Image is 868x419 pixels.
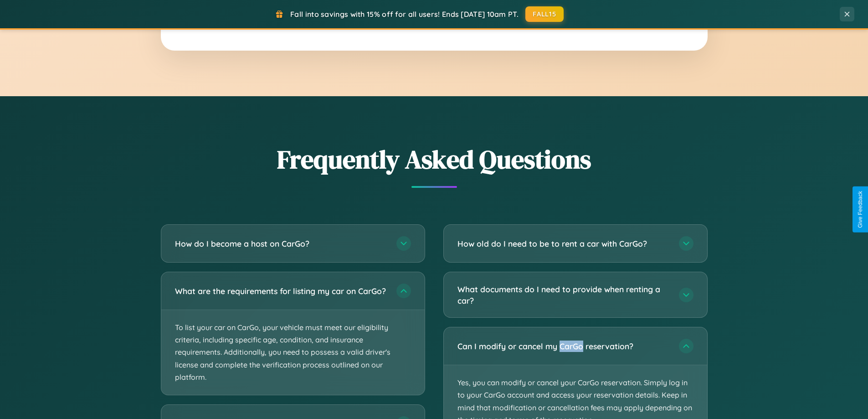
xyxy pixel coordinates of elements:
[457,284,670,306] h3: What documents do I need to provide when renting a car?
[457,238,670,249] h3: How old do I need to be to rent a car with CarGo?
[175,285,387,297] h3: What are the requirements for listing my car on CarGo?
[175,238,387,249] h3: How do I become a host on CarGo?
[857,191,863,228] div: Give Feedback
[161,310,425,395] p: To list your car on CarGo, your vehicle must meet our eligibility criteria, including specific ag...
[457,341,670,352] h3: Can I modify or cancel my CarGo reservation?
[290,10,519,19] span: Fall into savings with 15% off for all users! Ends [DATE] 10am PT.
[161,142,708,177] h2: Frequently Asked Questions
[525,6,564,22] button: FALL15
